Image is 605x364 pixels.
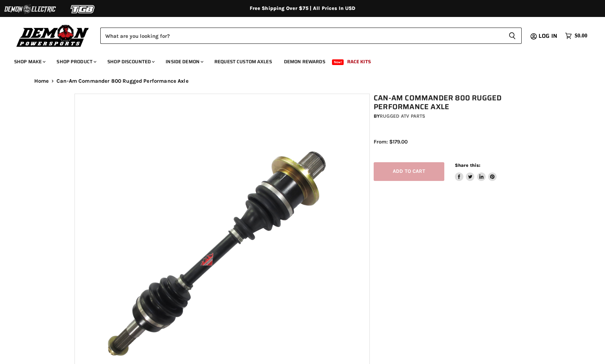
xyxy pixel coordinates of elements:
img: Demon Powersports [14,23,91,48]
span: Can-Am Commander 800 Rugged Performance Axle [57,78,189,84]
form: Product [100,28,522,44]
a: Home [34,78,49,84]
span: $0.00 [575,33,587,39]
img: Demon Electric Logo 2 [4,2,57,16]
a: Race Kits [342,54,376,69]
a: Shop Product [51,54,101,69]
div: Free Shipping Over $75 | All Prices In USD [20,5,585,12]
span: New! [332,59,344,65]
aside: Share this: [455,162,497,181]
div: by [374,112,535,120]
span: Share this: [455,163,480,168]
span: From: $179.00 [374,139,408,145]
a: Shop Discounted [102,54,159,69]
a: Request Custom Axles [209,54,277,69]
input: Search [100,28,503,44]
button: Search [503,28,522,44]
h1: Can-Am Commander 800 Rugged Performance Axle [374,94,535,111]
a: Inside Demon [160,54,208,69]
ul: Main menu [9,52,586,69]
a: Demon Rewards [279,54,331,69]
img: TGB Logo 2 [57,2,109,16]
a: Rugged ATV Parts [380,113,425,119]
nav: Breadcrumbs [20,78,585,84]
span: Log in [539,31,557,40]
a: Shop Make [9,54,50,69]
a: Log in [535,33,562,39]
a: $0.00 [562,31,591,41]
